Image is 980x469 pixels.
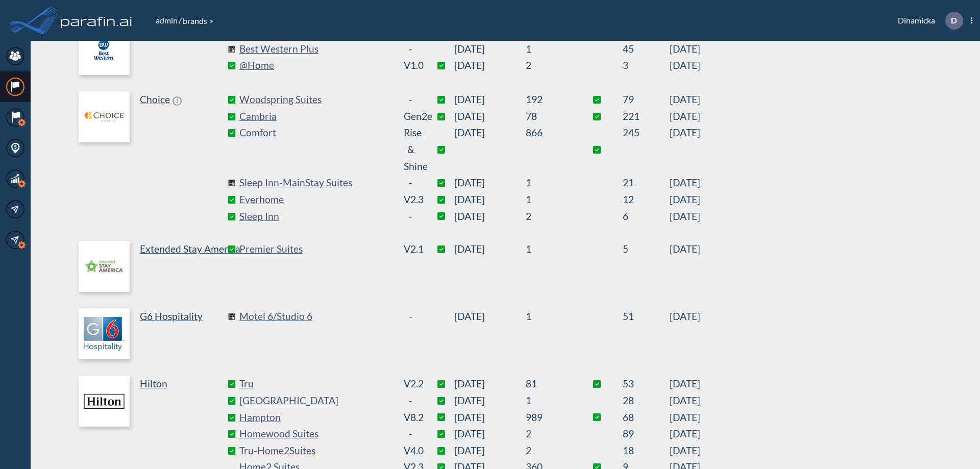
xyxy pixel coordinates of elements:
sapn: 1 [526,241,572,258]
span: [DATE] [454,57,526,74]
img: logo [79,91,130,142]
p: G6 Hospitality [140,308,203,325]
sapn: 45 [623,41,670,58]
span: [DATE] [454,392,526,409]
span: [DATE] [670,125,700,175]
span: [DATE] [454,409,526,426]
span: [DATE] [670,426,700,442]
a: Homewood Suites [239,426,393,442]
sapn: 81 [526,376,572,392]
div: v2.1 [404,241,418,258]
sapn: 21 [623,175,670,191]
sapn: 989 [526,409,572,426]
img: logo [59,10,134,31]
sapn: 2 [526,426,572,442]
span: [DATE] [454,108,526,125]
div: - [404,426,418,442]
div: - [404,208,418,225]
a: Extended Stay America [79,241,232,292]
p: Hilton [140,376,167,392]
img: comingSoon [228,45,235,53]
sapn: 78 [526,108,572,125]
sapn: 866 [526,125,572,175]
a: [GEOGRAPHIC_DATA] [239,392,393,409]
span: [DATE] [670,108,700,125]
span: [DATE] [670,175,700,191]
span: [DATE] [670,208,700,225]
sapn: 2 [526,208,572,225]
sapn: 79 [623,91,670,108]
a: Best Western Plus [239,41,393,58]
div: Gen2e [404,108,418,125]
span: [DATE] [670,376,700,392]
span: [DATE] [454,41,526,58]
span: [DATE] [454,308,526,325]
span: [DATE] [670,308,700,325]
span: [DATE] [454,125,526,175]
div: v4.0 [404,442,418,459]
div: v1.0 [404,57,418,74]
img: logo [79,376,130,427]
sapn: 5 [623,241,670,258]
span: [DATE] [670,409,700,426]
sapn: 2 [526,57,572,74]
span: [DATE] [454,442,526,459]
a: Woodspring Suites [239,91,393,108]
span: [DATE] [454,241,526,258]
a: Sleep Inn [239,208,393,225]
div: v2.3 [404,191,418,208]
div: - [404,41,418,58]
sapn: 221 [623,108,670,125]
span: [DATE] [454,91,526,108]
sapn: 1 [526,308,572,325]
sapn: 1 [526,175,572,191]
a: Cambria [239,108,393,125]
a: Hampton [239,409,393,426]
img: logo [79,241,130,292]
sapn: 28 [623,392,670,409]
span: [DATE] [670,91,700,108]
span: [DATE] [670,41,700,58]
sapn: 1 [526,392,572,409]
a: Comfort [239,125,393,175]
li: / [155,14,182,27]
p: Extended Stay America [140,241,240,258]
sapn: 192 [526,91,572,108]
span: brands > [182,16,214,26]
span: ! [173,96,182,106]
span: [DATE] [670,392,700,409]
span: [DATE] [670,241,700,258]
span: [DATE] [454,426,526,442]
img: logo [79,308,130,359]
sapn: 1 [526,191,572,208]
p: D [951,16,957,25]
div: - [404,308,418,325]
sapn: 51 [623,308,670,325]
span: [DATE] [454,191,526,208]
sapn: 53 [623,376,670,392]
div: v8.2 [404,409,418,426]
sapn: 68 [623,409,670,426]
a: Tru-Home2Suites [239,442,393,459]
a: Sleep Inn-MainStay Suites [239,175,393,191]
sapn: 6 [623,208,670,225]
span: [DATE] [670,57,700,74]
sapn: 89 [623,426,670,442]
span: [DATE] [670,191,700,208]
a: Everhome [239,191,393,208]
a: Choice! [79,91,232,225]
div: - [404,91,418,108]
sapn: 12 [623,191,670,208]
sapn: 18 [623,442,670,459]
span: [DATE] [670,442,700,459]
div: - [404,175,418,191]
a: @Home [239,57,393,74]
p: Choice [140,91,170,108]
div: Rise & Shine [404,125,418,175]
span: [DATE] [454,208,526,225]
img: comingSoon [228,179,235,187]
a: Premier Suites [239,241,393,258]
div: - [404,392,418,409]
sapn: 245 [623,125,670,175]
span: [DATE] [454,376,526,392]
